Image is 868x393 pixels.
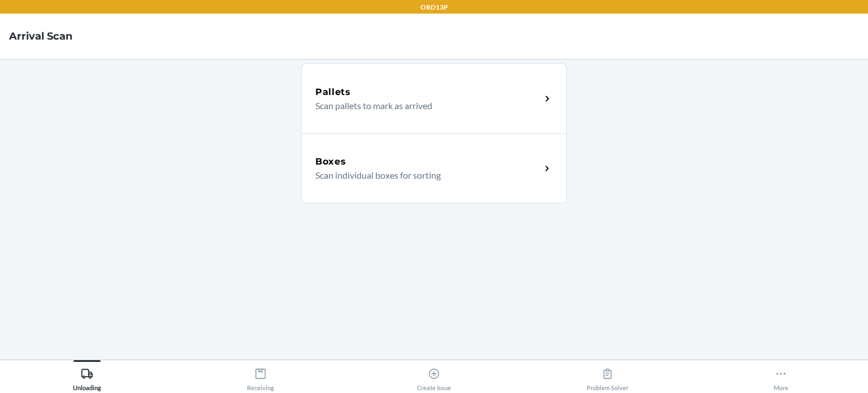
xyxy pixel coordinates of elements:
[73,363,101,391] div: Unloading
[173,360,347,391] button: Receiving
[315,155,346,169] h5: Boxes
[247,363,274,391] div: Receiving
[315,169,532,182] p: Scan individual boxes for sorting
[315,85,351,99] h5: Pallets
[301,133,567,204] a: BoxesScan individual boxes for sorting
[301,63,567,133] a: PalletsScan pallets to mark as arrived
[774,363,788,391] div: More
[417,363,451,391] div: Create Issue
[587,363,628,391] div: Problem Solver
[9,29,72,44] h4: Arrival Scan
[347,360,520,391] button: Create Issue
[420,2,448,12] p: ORD13P
[695,360,868,391] button: More
[521,360,695,391] button: Problem Solver
[315,99,532,113] p: Scan pallets to mark as arrived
